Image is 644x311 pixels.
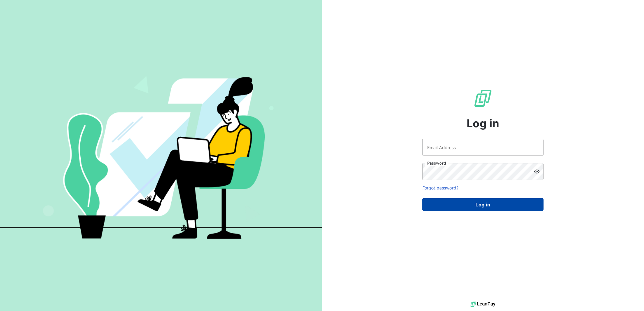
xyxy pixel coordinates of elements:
[467,115,499,132] span: Log in
[422,185,458,190] a: Forgot password?
[473,89,493,108] img: LeanPay Logo
[422,198,544,211] button: Log in
[471,299,495,309] img: logo
[422,139,544,156] input: placeholder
